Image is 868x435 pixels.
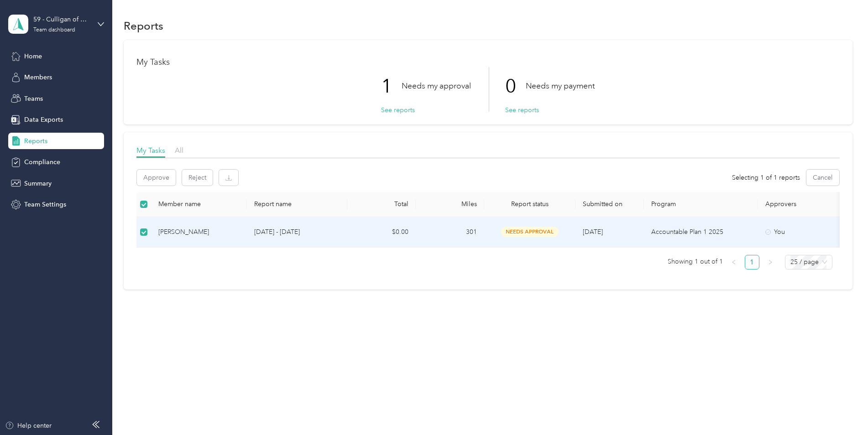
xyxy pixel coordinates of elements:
[806,170,839,186] button: Cancel
[765,227,842,237] div: You
[785,255,832,269] div: Page Size
[651,227,751,237] p: Accountable Plan 1 2025
[745,255,759,269] li: 1
[137,170,176,186] button: Approve
[727,255,741,269] li: Previous Page
[505,67,526,105] p: 0
[668,255,723,269] span: Showing 1 out of 1
[583,228,603,236] span: [DATE]
[423,200,477,208] div: Miles
[182,170,213,186] button: Reject
[24,157,60,167] span: Compliance
[501,227,559,237] span: needs approval
[24,200,66,209] span: Team Settings
[381,105,415,115] button: See reports
[136,57,840,67] h1: My Tasks
[24,115,63,124] span: Data Exports
[24,136,47,146] span: Reports
[644,192,758,217] th: Program
[136,146,165,155] span: My Tasks
[24,52,42,61] span: Home
[492,200,568,208] span: Report status
[758,192,849,217] th: Approvers
[763,255,778,269] li: Next Page
[24,94,43,104] span: Teams
[526,80,595,92] p: Needs my payment
[247,192,347,217] th: Report name
[151,192,247,217] th: Member name
[33,15,90,24] div: 59 - Culligan of Covina
[158,227,240,237] div: [PERSON_NAME]
[175,146,183,155] span: All
[768,259,773,265] span: right
[381,67,402,105] p: 1
[505,105,539,115] button: See reports
[5,421,52,430] button: Help center
[732,173,800,182] span: Selecting 1 of 1 reports
[790,255,827,269] span: 25 / page
[33,27,75,33] div: Team dashboard
[416,217,484,248] td: 301
[575,192,644,217] th: Submitted on
[355,200,408,208] div: Total
[254,227,340,237] p: [DATE] - [DATE]
[347,217,416,248] td: $0.00
[402,80,471,92] p: Needs my approval
[763,255,778,269] button: right
[745,255,759,269] a: 1
[731,259,737,265] span: left
[24,179,52,188] span: Summary
[158,200,240,208] div: Member name
[817,384,868,435] iframe: Everlance-gr Chat Button Frame
[727,255,741,269] button: left
[124,21,163,31] h1: Reports
[644,217,758,248] td: Accountable Plan 1 2025
[24,72,52,82] span: Members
